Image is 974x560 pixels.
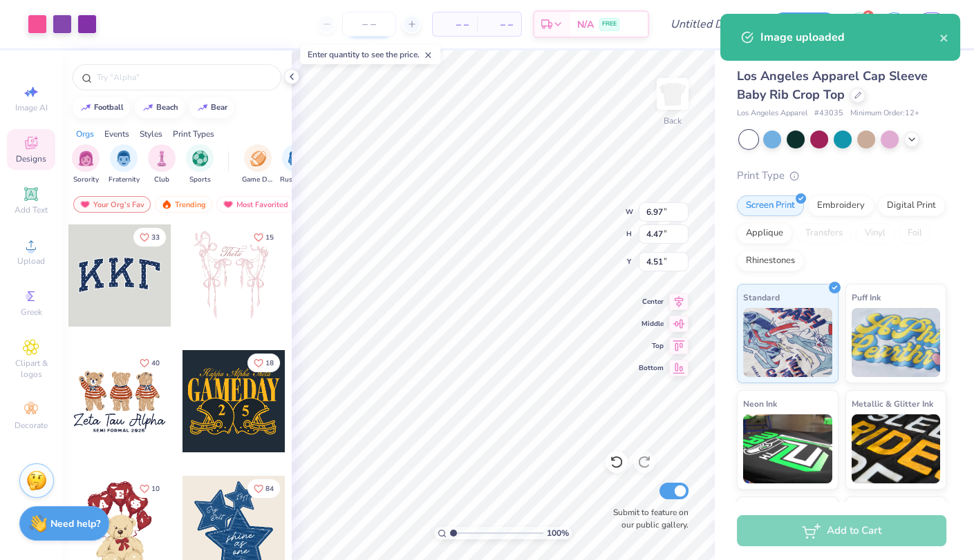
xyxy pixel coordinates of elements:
[808,195,874,216] div: Embroidery
[280,144,312,185] button: filter button
[133,354,166,372] button: Like
[151,485,160,492] span: 10
[639,297,664,307] span: Center
[247,354,280,372] button: Like
[15,204,48,215] span: Add Text
[743,414,832,483] img: Neon Ink
[547,527,569,539] span: 100 %
[186,144,214,185] button: filter button
[148,144,176,185] button: filter button
[247,479,280,498] button: Like
[852,308,941,377] img: Puff Ink
[606,506,689,531] label: Submit to feature on our public gallery.
[151,234,160,241] span: 33
[73,175,99,185] span: Sorority
[79,200,91,209] img: most_fav.gif
[664,115,682,127] div: Back
[80,104,91,112] img: trend_line.gif
[156,104,178,111] div: beach
[814,108,843,119] span: # 43035
[342,12,396,37] input: – –
[109,144,140,185] div: filter for Fraternity
[760,29,939,46] div: Image uploaded
[743,290,780,305] span: Standard
[72,144,100,185] div: filter for Sorority
[639,363,664,373] span: Bottom
[577,17,594,32] span: N/A
[223,200,234,209] img: most_fav.gif
[135,97,185,118] button: beach
[639,341,664,351] span: Top
[280,144,312,185] div: filter for Rush & Bid
[242,175,274,185] span: Game Day
[72,144,100,185] button: filter button
[161,200,172,209] img: trending.gif
[280,175,312,185] span: Rush & Bid
[133,228,166,247] button: Like
[15,420,48,431] span: Decorate
[939,29,949,46] button: close
[737,251,804,271] div: Rhinestones
[78,151,94,166] img: Sorority Image
[148,144,176,185] div: filter for Club
[151,360,160,367] span: 40
[850,108,919,119] span: Minimum Order: 12 +
[197,104,208,112] img: trend_line.gif
[852,396,933,411] span: Metallic & Glitter Ink
[109,175,140,185] span: Fraternity
[265,485,274,492] span: 84
[743,396,777,411] span: Neon Ink
[852,290,881,305] span: Puff Ink
[441,17,469,32] span: – –
[154,151,169,166] img: Club Image
[155,196,212,213] div: Trending
[189,175,211,185] span: Sports
[899,223,931,244] div: Foil
[173,128,214,140] div: Print Types
[602,19,617,29] span: FREE
[140,128,162,140] div: Styles
[15,102,48,113] span: Image AI
[104,128,129,140] div: Events
[94,104,124,111] div: football
[7,358,55,380] span: Clipart & logos
[242,144,274,185] button: filter button
[743,308,832,377] img: Standard
[265,360,274,367] span: 18
[737,223,792,244] div: Applique
[189,97,234,118] button: bear
[796,223,852,244] div: Transfers
[116,151,131,166] img: Fraternity Image
[186,144,214,185] div: filter for Sports
[250,151,266,166] img: Game Day Image
[659,80,686,108] img: Back
[300,45,440,64] div: Enter quantity to see the price.
[216,196,294,213] div: Most Favorited
[639,319,664,329] span: Middle
[288,151,304,166] img: Rush & Bid Image
[485,17,513,32] span: – –
[17,255,45,267] span: Upload
[109,144,140,185] button: filter button
[73,196,151,213] div: Your Org's Fav
[659,10,761,38] input: Untitled Design
[737,195,804,216] div: Screen Print
[211,104,227,111] div: bear
[737,168,946,184] div: Print Type
[73,97,130,118] button: football
[95,70,272,84] input: Try "Alpha"
[154,175,169,185] span: Club
[50,517,100,530] strong: Need help?
[242,144,274,185] div: filter for Game Day
[16,153,46,164] span: Designs
[265,234,274,241] span: 15
[21,307,42,318] span: Greek
[247,228,280,247] button: Like
[76,128,94,140] div: Orgs
[878,195,945,216] div: Digital Print
[192,151,208,166] img: Sports Image
[852,414,941,483] img: Metallic & Glitter Ink
[863,10,874,21] span: 1
[133,479,166,498] button: Like
[856,223,895,244] div: Vinyl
